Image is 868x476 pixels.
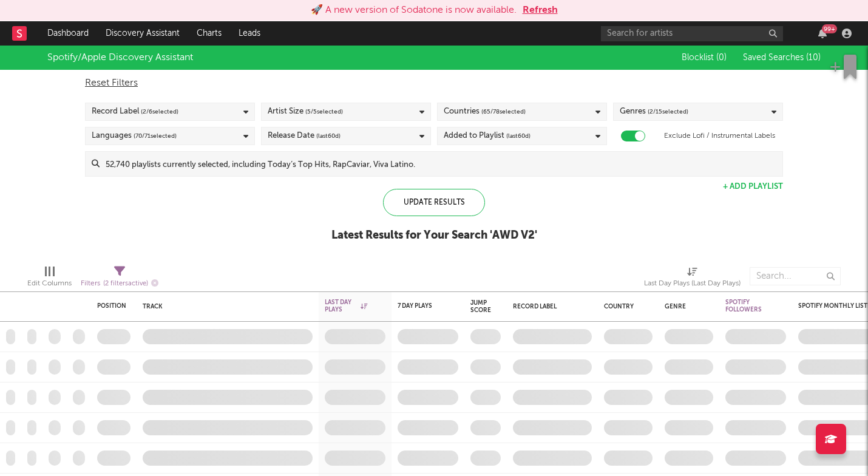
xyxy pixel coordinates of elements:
span: ( 2 filters active) [103,280,148,287]
input: Search... [750,267,841,285]
div: Release Date [268,129,341,143]
div: Spotify/Apple Discovery Assistant [47,50,193,65]
div: Update Results [383,189,485,216]
label: Exclude Lofi / Instrumental Labels [664,129,775,143]
input: Search for artists [601,26,783,41]
div: Genres [620,104,688,119]
div: Genre [665,303,707,310]
div: Last Day Plays (Last Day Plays) [644,276,741,291]
button: 99+ [818,29,827,38]
div: Record Label [513,303,586,310]
div: Jump Score [470,299,491,314]
div: Countries [444,104,526,119]
div: Artist Size [268,104,343,119]
div: 7 Day Plays [398,302,440,310]
button: + Add Playlist [723,183,783,191]
div: Latest Results for Your Search ' AWD V2 ' [331,228,537,243]
span: (last 60 d) [316,129,341,143]
span: ( 65 / 78 selected) [481,104,526,119]
div: Country [604,303,646,310]
div: Filters [81,276,158,291]
a: Charts [188,21,230,46]
button: Refresh [523,3,558,18]
span: (last 60 d) [506,129,531,143]
div: 99 + [822,24,837,33]
div: Filters(2 filters active) [81,261,158,296]
span: ( 10 ) [806,53,821,62]
div: Spotify Followers [725,299,768,313]
a: Discovery Assistant [97,21,188,46]
span: ( 2 / 6 selected) [141,104,178,119]
a: Leads [230,21,269,46]
div: 🚀 A new version of Sodatone is now available. [311,3,517,18]
div: Added to Playlist [444,129,531,143]
span: ( 2 / 15 selected) [648,104,688,119]
div: Position [97,302,126,310]
div: Last Day Plays (Last Day Plays) [644,261,741,296]
div: Last Day Plays [325,299,367,313]
input: 52,740 playlists currently selected, including Today’s Top Hits, RapCaviar, Viva Latino. [100,152,782,176]
span: ( 0 ) [716,53,727,62]
div: Edit Columns [27,276,72,291]
span: ( 70 / 71 selected) [134,129,177,143]
div: Languages [92,129,177,143]
div: Edit Columns [27,261,72,296]
div: Reset Filters [85,76,783,90]
div: Record Label [92,104,178,119]
span: Blocklist [682,53,727,62]
button: Saved Searches (10) [739,53,821,63]
a: Dashboard [39,21,97,46]
span: Saved Searches [743,53,821,62]
span: ( 5 / 5 selected) [305,104,343,119]
div: Track [143,303,307,310]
